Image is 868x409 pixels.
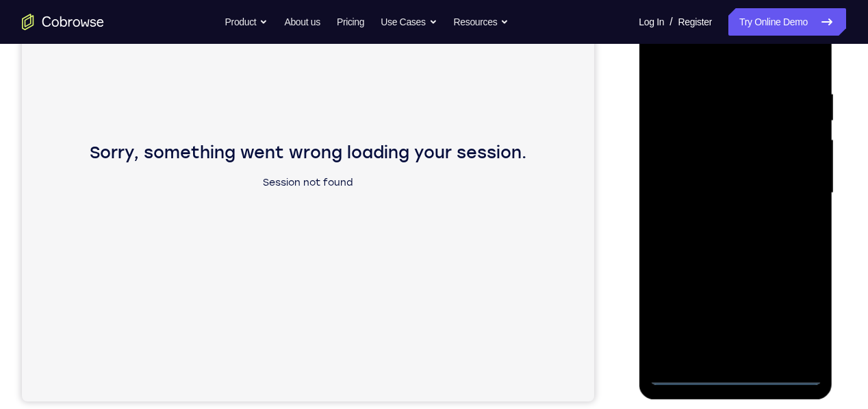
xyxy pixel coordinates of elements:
[22,14,104,30] a: Go to the home page
[669,14,672,30] span: /
[454,8,509,36] button: Resources
[68,199,505,221] p: Sorry, something went wrong loading your session.
[68,232,505,249] p: Session not found
[225,8,268,36] button: Product
[678,8,712,36] a: Register
[284,8,320,36] a: About us
[728,8,846,36] a: Try Online Demo
[639,8,664,36] a: Log In
[381,8,437,36] button: Use Cases
[337,8,364,36] a: Pricing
